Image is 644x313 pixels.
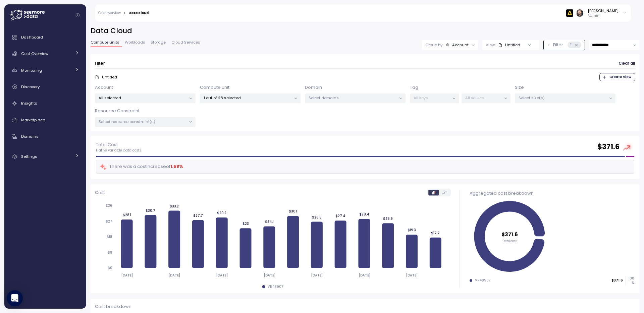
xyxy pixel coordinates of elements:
tspan: [DATE] [263,273,275,277]
span: Discovery [21,84,40,89]
tspan: $371.6 [501,231,518,238]
p: All values [465,95,501,101]
p: Admin [588,13,619,18]
div: Data cloud [128,11,149,15]
span: Compute units [91,41,119,44]
div: VR48907 [475,278,490,283]
p: Account [95,84,113,91]
tspan: $27.7 [193,213,203,218]
p: Cost breakdown [95,303,635,310]
div: Open Intercom Messenger [7,290,23,306]
span: Workloads [125,41,145,44]
span: Monitoring [21,68,42,73]
button: Filter1 [544,40,585,50]
span: Dashboard [21,35,43,40]
tspan: $28.4 [359,212,369,217]
p: Select resource constraint(s) [99,119,186,124]
a: Cost overview [98,11,121,15]
span: Clear all [619,59,635,68]
tspan: $9 [108,250,112,255]
div: There was a cost increase of [100,163,183,171]
span: Marketplace [21,117,45,123]
tspan: Total cost [502,239,517,243]
div: > [123,11,126,15]
tspan: [DATE] [359,273,370,277]
img: ACg8ocI2dL-zei04f8QMW842o_HSSPOvX6ScuLi9DAmwXc53VPYQOcs=s96-c [576,9,583,16]
tspan: $23 [242,222,249,226]
p: 1 [570,42,572,48]
p: Group by: [425,42,443,48]
tspan: $24.1 [265,220,274,224]
tspan: $28.1 [122,213,131,217]
tspan: [DATE] [216,273,228,277]
p: 100 % [626,276,634,285]
div: 1.58 % [170,163,183,170]
p: Untitled [102,74,117,80]
a: Settings [7,150,84,163]
span: Create View [609,73,631,81]
tspan: $27.4 [335,214,345,218]
span: Settings [21,154,37,159]
div: Aggregated cost breakdown [470,190,634,197]
a: Marketplace [7,113,84,127]
p: Select size(s) [519,95,606,101]
a: Domains [7,130,84,143]
span: Domains [21,134,39,139]
div: Untitled [498,42,520,48]
h2: Data Cloud [91,26,640,36]
a: Monitoring [7,64,84,77]
p: Filter [553,42,563,48]
a: Insights [7,97,84,110]
p: View: [486,42,495,48]
p: Cost [95,189,105,196]
p: 1 out of 28 selected [204,95,291,101]
p: All selected [99,95,186,101]
p: Flat vs variable data costs [96,148,142,153]
a: Cost Overview [7,47,84,60]
img: 6628aa71fabf670d87b811be.PNG [566,9,573,16]
button: Create View [599,73,635,81]
tspan: [DATE] [168,273,180,277]
h2: $ 371.6 [597,142,620,152]
p: Compute unit [200,84,229,91]
tspan: $0 [108,266,112,270]
tspan: $26.8 [312,215,322,220]
tspan: $25.9 [383,216,393,221]
div: Account [452,42,469,48]
p: All keys [414,95,449,101]
tspan: [DATE] [406,273,418,277]
tspan: $30.1 [289,209,297,213]
p: Size [515,84,524,91]
tspan: [DATE] [121,273,133,277]
tspan: [DATE] [311,273,323,277]
tspan: $19.3 [408,228,416,232]
p: Domain [305,84,322,91]
p: Total Cost [96,141,142,148]
tspan: $29.2 [217,211,226,215]
tspan: $18 [107,235,112,239]
tspan: $27 [106,219,112,224]
p: $371.6 [611,278,623,283]
a: Discovery [7,80,84,93]
button: Collapse navigation [73,13,82,18]
p: Select domains [309,95,396,101]
a: Dashboard [7,30,84,44]
tspan: $30.7 [146,208,155,213]
div: VR48907 [268,285,283,289]
tspan: $33.2 [170,204,179,208]
tspan: $36 [106,204,112,208]
span: Cloud Services [171,41,200,44]
span: Storage [151,41,166,44]
div: [PERSON_NAME] [588,8,619,13]
button: Clear all [618,59,635,68]
p: Resource Constraint [95,108,140,114]
p: Tag [410,84,418,91]
span: Insights [21,101,37,106]
span: Cost Overview [21,51,48,56]
tspan: $17.7 [431,231,440,235]
p: Filter [95,60,105,67]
